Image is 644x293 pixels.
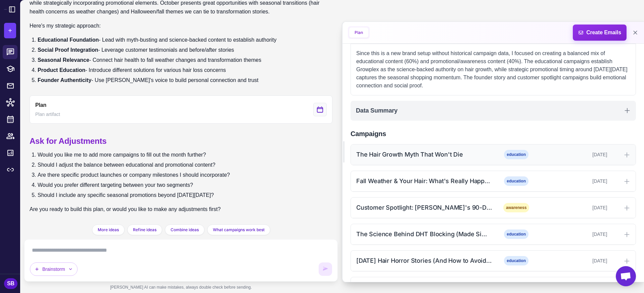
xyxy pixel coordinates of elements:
[38,171,230,179] li: Are there specific product launches or company milestones I should incorporate?
[38,76,332,85] li: - Use [PERSON_NAME]'s voice to build personal connection and trust
[541,204,607,211] div: [DATE]
[356,176,492,185] div: Fall Weather & Your Hair: What's Really Happening
[504,176,528,186] span: education
[213,227,265,233] span: What campaigns work best
[38,67,85,73] strong: Product Education
[570,25,629,41] span: Create Emails
[616,266,636,286] div: Open chat
[38,46,332,54] li: - Leverage customer testimonials and before/after stories
[38,36,332,44] li: - Lead with myth-busting and science-backed content to establish authority
[30,95,332,124] button: View generated Plan
[92,224,125,235] button: More ideas
[38,56,332,65] li: - Connect hair health to fall weather changes and transformation themes
[349,28,368,38] button: Plan
[35,101,46,109] span: Plan
[504,256,528,265] span: education
[38,161,230,169] li: Should I adjust the balance between educational and promotional content?
[351,129,636,139] h2: Campaigns
[30,22,332,30] p: Here's my strategic approach:
[504,150,528,159] span: education
[127,224,162,235] button: Refine ideas
[38,57,89,63] strong: Seasonal Relevance
[38,66,332,75] li: - Introduce different solutions for various hair loss concerns
[38,191,230,200] li: Should I include any specific seasonal promotions beyond [DATE][DATE]?
[4,23,16,38] button: +
[541,231,607,238] div: [DATE]
[541,177,607,185] div: [DATE]
[38,37,99,43] strong: Educational Foundation
[573,25,627,41] button: Create Emails
[356,229,492,239] div: The Science Behind DHT Blocking (Made Simple)
[30,262,78,276] button: Brainstorm
[24,282,338,293] div: [PERSON_NAME] AI can make mistakes, always double check before sending.
[133,227,156,233] span: Refine ideas
[356,106,398,115] h2: Data Summary
[503,203,529,212] span: awareness
[38,181,230,190] li: Would you prefer different targeting between your two segments?
[356,49,630,90] p: Since this is a new brand setup without historical campaign data, I focused on creating a balance...
[356,256,492,265] div: [DATE] Hair Horror Stories (And How to Avoid Them)
[171,227,199,233] span: Combine ideas
[165,224,204,235] button: Combine ideas
[356,150,492,159] div: The Hair Growth Myth That Won't Die
[541,257,607,264] div: [DATE]
[98,227,119,233] span: More ideas
[38,47,98,53] strong: Social Proof Integration
[38,151,230,159] li: Would you like me to add more campaigns to fill out the month further?
[356,203,492,212] div: Customer Spotlight: [PERSON_NAME]'s 90-Day Transformation
[4,278,17,289] div: SB
[35,111,60,118] span: Plan artifact
[8,26,12,36] span: +
[504,229,528,239] span: education
[30,205,230,214] p: Are you ready to build this plan, or would you like to make any adjustments first?
[38,77,91,83] strong: Founder Authenticity
[541,151,607,158] div: [DATE]
[207,224,270,235] button: What campaigns work best
[30,136,230,146] h2: Ask for Adjustments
